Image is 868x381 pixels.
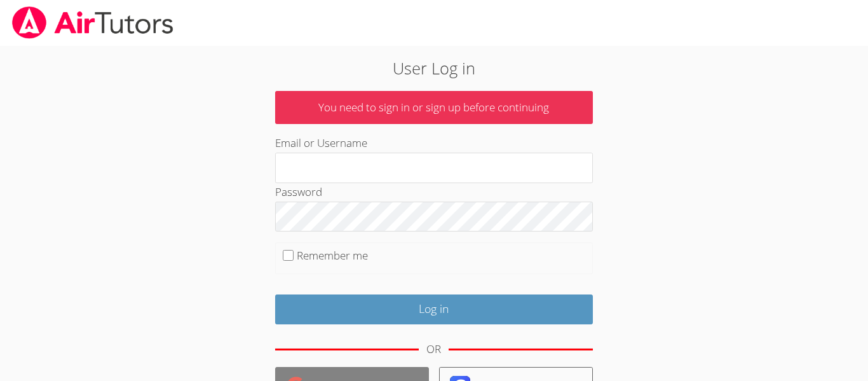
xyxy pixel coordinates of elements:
[200,56,668,80] h2: User Log in
[297,248,368,263] label: Remember me
[275,184,322,199] label: Password
[426,340,441,359] div: OR
[11,6,175,39] img: airtutors_banner-c4298cdbf04f3fff15de1276eac7730deb9818008684d7c2e4769d2f7ddbe033.png
[275,294,593,324] input: Log in
[275,135,367,150] label: Email or Username
[275,91,593,125] p: You need to sign in or sign up before continuing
